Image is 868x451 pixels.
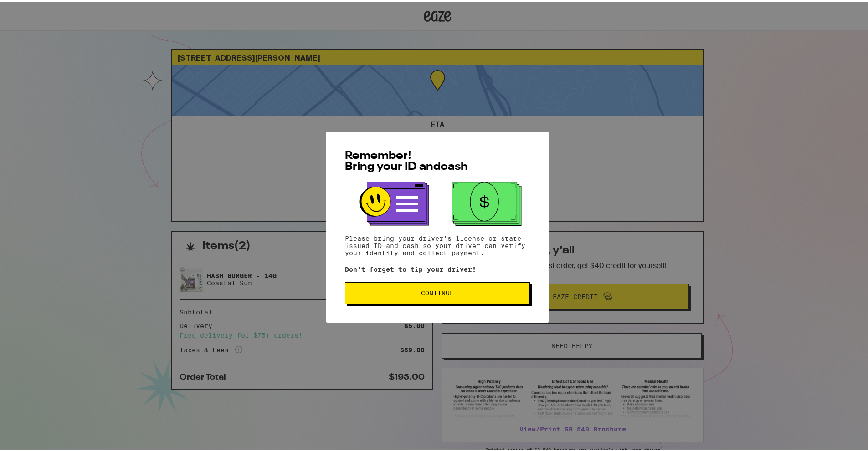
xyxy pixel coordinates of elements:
p: Please bring your driver's license or state issued ID and cash so your driver can verify your ide... [345,233,530,255]
span: Remember! Bring your ID and cash [345,149,468,171]
span: Continue [421,288,454,294]
span: Hi. Need any help? [5,6,66,14]
button: Continue [345,280,530,302]
p: Don't forget to tip your driver! [345,264,530,271]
